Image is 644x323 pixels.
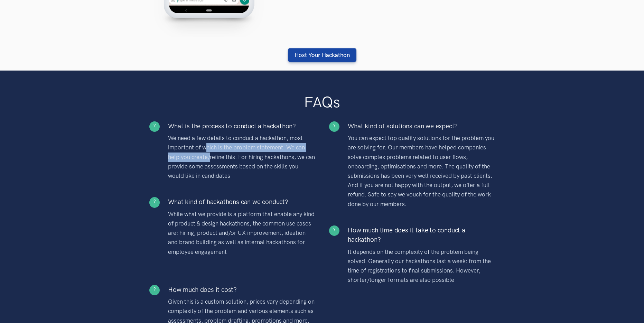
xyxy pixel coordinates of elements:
h4: What kind of hackathons can we conduct? [168,197,315,207]
h4: What is the process to conduct a hackathon? [168,121,315,131]
h4: How much time does it take to conduct a hackathon? [348,225,495,244]
span: ? [152,199,157,204]
h3: FAQs [149,93,495,112]
h4: What kind of solutions can we expect? [348,121,495,131]
p: We need a few details to conduct a hackathon, most important of which is the problem statement. W... [168,133,315,181]
span: ? [332,123,337,128]
a: Host Your Hackathon [288,48,356,62]
span: ? [332,228,337,232]
h4: How much does it cost? [168,285,315,295]
p: It depends on the complexity of the problem being solved. Generally our hackathons last a week: f... [348,247,495,285]
p: While what we provide is a platform that enable any kind of product & design hackathons, the comm... [168,210,315,257]
p: You can expect top quality solutions for the problem you are solving for. Our members have helped... [348,133,495,209]
span: ? [152,123,157,128]
span: ? [152,287,157,292]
